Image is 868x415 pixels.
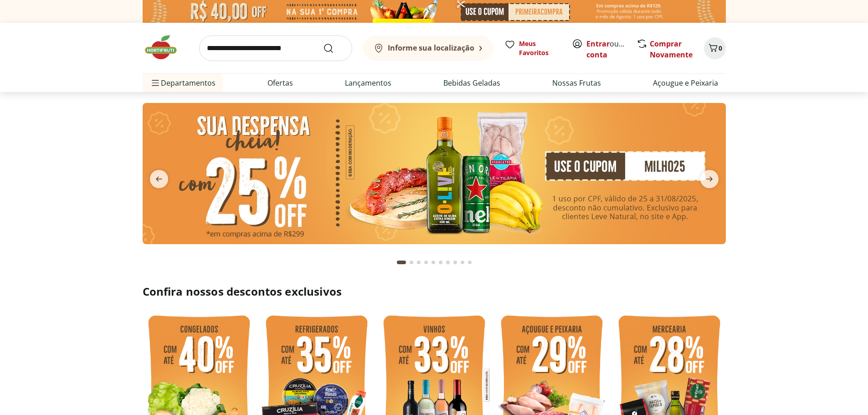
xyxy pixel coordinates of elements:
button: Go to page 5 from fs-carousel [430,251,437,273]
button: Go to page 9 from fs-carousel [459,251,466,273]
button: Current page from fs-carousel [395,251,408,273]
b: Informe sua localização [388,43,474,53]
a: Lançamentos [345,77,391,88]
a: Comprar Novamente [650,39,693,60]
a: Meus Favoritos [504,39,561,57]
button: Go to page 2 from fs-carousel [408,251,415,273]
a: Ofertas [267,77,293,88]
span: ou [586,38,627,60]
input: search [199,36,352,61]
img: Hortifruti [143,34,188,61]
a: Açougue e Peixaria [653,77,718,88]
button: Menu [150,72,161,94]
a: Bebidas Geladas [443,77,500,88]
button: Submit Search [323,43,345,54]
button: Go to page 3 from fs-carousel [415,251,422,273]
img: cupom [143,103,726,244]
button: next [693,170,726,188]
a: Entrar [586,39,610,49]
button: Go to page 6 from fs-carousel [437,251,444,273]
button: Go to page 4 from fs-carousel [422,251,430,273]
button: Informe sua localização [363,36,493,61]
span: 0 [719,44,722,52]
a: Criar conta [586,39,637,60]
button: Carrinho [704,37,726,59]
h2: Confira nossos descontos exclusivos [143,284,726,299]
button: Go to page 8 from fs-carousel [452,251,459,273]
button: previous [143,170,175,188]
a: Nossas Frutas [552,77,601,88]
span: Departamentos [150,72,216,94]
button: Go to page 10 from fs-carousel [466,251,473,273]
button: Go to page 7 from fs-carousel [444,251,452,273]
span: Meus Favoritos [519,39,561,57]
